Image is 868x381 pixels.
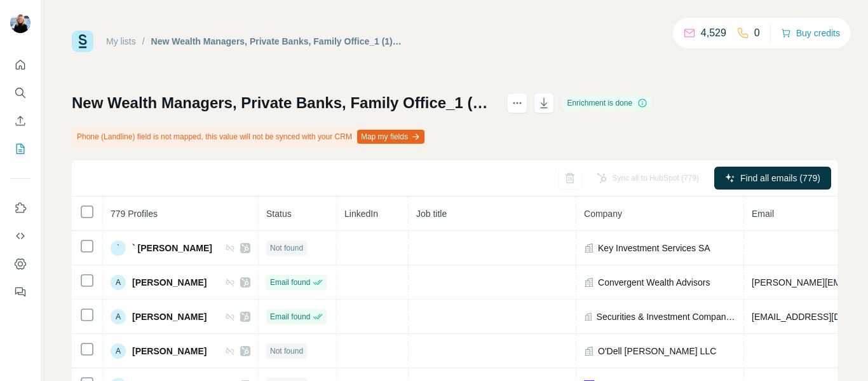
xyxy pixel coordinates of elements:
[10,197,31,219] button: Use Surfe on LinkedIn
[270,345,303,357] span: Not found
[344,209,378,219] span: LinkedIn
[132,310,207,323] span: [PERSON_NAME]
[357,130,424,144] button: Map my fields
[598,345,716,357] span: O'Dell [PERSON_NAME] LLC
[270,311,310,322] span: Email found
[10,13,31,33] img: Avatar
[106,36,136,46] a: My lists
[72,93,496,113] h1: New Wealth Managers, Private Banks, Family Office_1 (1) (1)
[507,93,527,113] button: actions
[111,209,158,219] span: 779 Profiles
[111,309,126,324] div: A
[10,281,31,303] button: Feedback
[781,24,840,42] button: Buy credits
[10,81,31,104] button: Search
[111,275,126,290] div: A
[563,95,651,111] div: Enrichment is done
[72,31,93,52] img: Surfe Logo
[714,167,831,190] button: Find all emails (779)
[10,109,31,132] button: Enrich CSV
[597,310,736,323] span: Securities & Investment Company (SICO)
[111,240,126,256] div: `
[10,53,31,76] button: Quick start
[598,276,710,289] span: Convergent Wealth Advisors
[151,35,403,48] div: New Wealth Managers, Private Banks, Family Office_1 (1) (1)
[142,35,145,48] li: /
[752,209,774,219] span: Email
[132,242,212,254] span: ` [PERSON_NAME]
[72,126,427,148] div: Phone (Landline) field is not mapped, this value will not be synced with your CRM
[584,209,622,219] span: Company
[270,242,303,254] span: Not found
[132,276,207,289] span: [PERSON_NAME]
[266,209,292,219] span: Status
[270,277,310,288] span: Email found
[10,253,31,275] button: Dashboard
[10,137,31,160] button: My lists
[740,172,820,184] span: Find all emails (779)
[598,242,710,254] span: Key Investment Services SA
[10,225,31,247] button: Use Surfe API
[132,345,207,357] span: [PERSON_NAME]
[111,343,126,359] div: A
[416,209,447,219] span: Job title
[754,25,760,41] p: 0
[701,25,726,41] p: 4,529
